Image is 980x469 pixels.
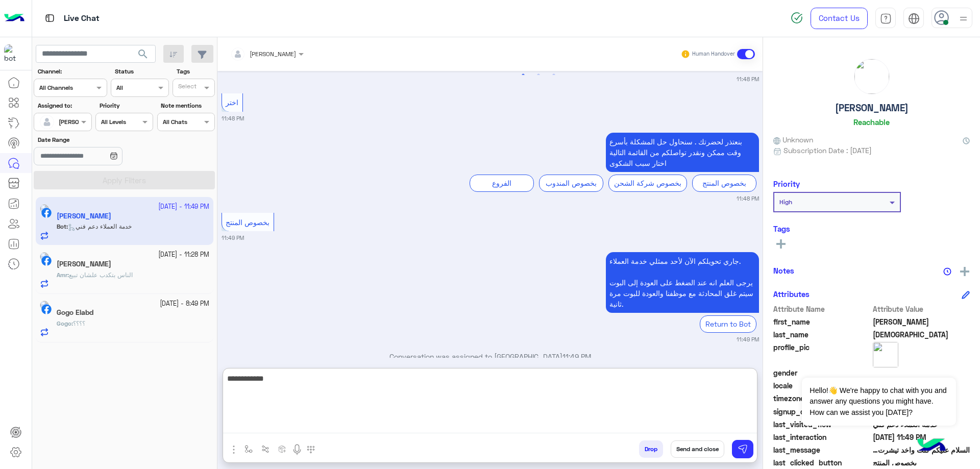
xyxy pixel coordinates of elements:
[791,12,803,24] img: spinner
[274,440,291,457] button: create order
[908,13,920,24] img: tab
[854,59,889,94] img: picture
[161,101,213,110] label: Note mentions
[40,301,49,310] img: picture
[737,194,759,203] small: 11:48 PM
[853,117,890,127] h6: Reachable
[57,260,111,268] h5: Amr Shiko
[222,114,244,122] small: 11:48 PM
[957,12,970,25] img: profile
[773,393,871,404] span: timezone
[34,171,215,189] button: Apply Filters
[811,8,868,29] a: Contact Us
[222,234,244,242] small: 11:49 PM
[608,175,687,191] div: بخصوص شركة الشحن
[40,115,54,129] img: defaultAdmin.png
[41,304,52,314] img: Facebook
[222,351,759,362] p: Conversation was assigned to [GEOGRAPHIC_DATA]
[57,319,71,327] span: Gogo
[738,444,748,454] img: send message
[835,102,909,114] h5: [PERSON_NAME]
[880,13,892,24] img: tab
[873,457,970,468] span: بخصوص المنتج
[539,175,603,191] div: بخصوص المندوب
[773,289,810,299] h6: Attributes
[41,256,52,266] img: Facebook
[773,304,871,314] span: Attribute Name
[261,445,269,453] img: Trigger scenario
[875,8,896,29] a: tab
[562,352,591,361] span: 11:49 PM
[38,101,90,110] label: Assigned to:
[137,48,149,60] span: search
[38,135,152,144] label: Date Range
[131,45,156,67] button: search
[278,445,286,453] img: create order
[773,179,800,188] h6: Priority
[606,133,759,172] p: 19/9/2025, 11:48 PM
[4,44,22,63] img: 713415422032625
[802,378,955,426] span: Hello!👋 We're happy to chat with you and answer any questions you might have. How can we assist y...
[250,50,296,58] span: [PERSON_NAME]
[57,271,69,279] b: :
[700,315,756,332] div: Return to Bot
[773,367,871,378] span: gender
[671,440,724,458] button: Send and close
[773,224,970,233] h6: Tags
[57,319,73,327] b: :
[873,304,970,314] span: Attribute Value
[160,299,209,309] small: [DATE] - 8:49 PM
[873,445,970,455] span: السلام عليكم كنت واخد تيشرت يوم الجمعة الماضي وظهر وبر كتير بعد لبس مرتين
[737,75,759,83] small: 11:48 PM
[773,380,871,391] span: locale
[240,440,257,457] button: select flow
[291,443,303,456] img: send voice note
[773,134,813,145] span: Unknown
[57,271,67,279] span: Amr
[873,432,970,442] span: 2025-09-19T20:49:10.352Z
[773,266,794,275] h6: Notes
[177,67,214,76] label: Tags
[73,319,85,327] span: ؟؟؟؟
[115,67,167,76] label: Status
[244,445,253,453] img: select flow
[783,145,872,156] span: Subscription Date : [DATE]
[57,308,93,317] h5: Gogo Elabd
[470,175,534,191] div: الفروع
[226,98,238,107] span: اختر
[158,250,209,260] small: [DATE] - 11:28 PM
[43,12,56,24] img: tab
[737,335,759,343] small: 11:49 PM
[69,271,133,279] span: الناس بتكدب علشان تبيع
[773,316,871,327] span: first_name
[943,267,951,276] img: notes
[639,440,663,458] button: Drop
[914,428,949,464] img: hulul-logo.png
[873,342,898,367] img: picture
[307,446,315,454] img: make a call
[100,101,152,110] label: Priority
[960,267,969,276] img: add
[773,342,871,365] span: profile_pic
[606,252,759,313] p: 19/9/2025, 11:49 PM
[692,175,756,191] div: بخصوص المنتج
[226,218,269,227] span: بخصوص المنتج
[773,329,871,340] span: last_name
[38,67,106,76] label: Channel:
[773,445,871,455] span: last_message
[692,50,735,58] small: Human Handover
[773,457,871,468] span: last_clicked_button
[4,8,24,29] img: Logo
[773,419,871,430] span: last_visited_flow
[177,82,197,93] div: Select
[228,443,240,456] img: send attachment
[40,252,49,261] img: picture
[64,12,100,26] p: Live Chat
[257,440,274,457] button: Trigger scenario
[773,406,871,417] span: signup_date
[873,316,970,327] span: محمد
[873,329,970,340] span: مؤمن
[773,432,871,442] span: last_interaction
